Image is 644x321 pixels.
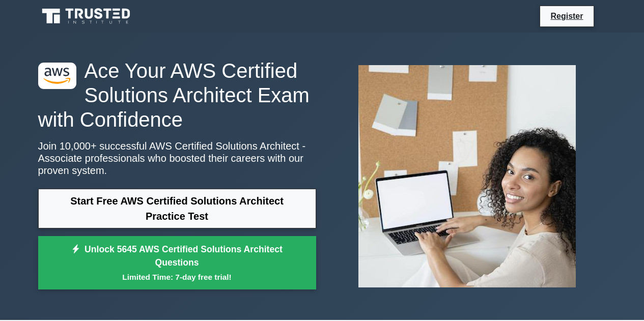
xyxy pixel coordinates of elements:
[51,271,303,283] small: Limited Time: 7-day free trial!
[38,140,316,177] p: Join 10,000+ successful AWS Certified Solutions Architect - Associate professionals who boosted t...
[38,59,316,132] h1: Ace Your AWS Certified Solutions Architect Exam with Confidence
[38,189,316,228] a: Start Free AWS Certified Solutions Architect Practice Test
[544,10,589,22] a: Register
[38,236,316,290] a: Unlock 5645 AWS Certified Solutions Architect QuestionsLimited Time: 7-day free trial!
